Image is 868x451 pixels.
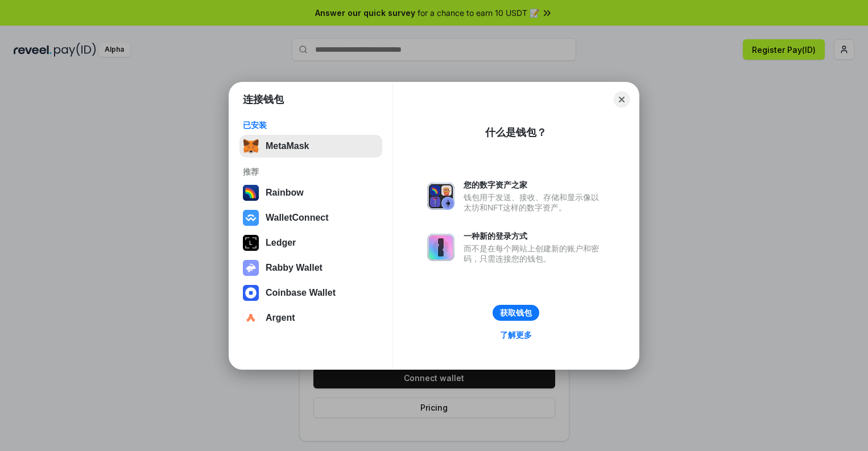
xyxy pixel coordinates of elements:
div: Coinbase Wallet [266,288,336,298]
img: svg+xml,%3Csvg%20width%3D%2228%22%20height%3D%2228%22%20viewBox%3D%220%200%2028%2028%22%20fill%3D... [243,310,259,326]
div: 获取钱包 [500,308,532,318]
button: 获取钱包 [493,305,539,321]
button: MetaMask [239,135,382,158]
button: Argent [239,307,382,329]
div: 了解更多 [500,330,532,340]
img: svg+xml,%3Csvg%20fill%3D%22none%22%20height%3D%2233%22%20viewBox%3D%220%200%2035%2033%22%20width%... [243,138,259,154]
img: svg+xml,%3Csvg%20width%3D%2228%22%20height%3D%2228%22%20viewBox%3D%220%200%2028%2028%22%20fill%3D... [243,210,259,226]
img: svg+xml,%3Csvg%20xmlns%3D%22http%3A%2F%2Fwww.w3.org%2F2000%2Fsvg%22%20fill%3D%22none%22%20viewBox... [427,183,454,210]
div: Ledger [266,238,296,248]
h1: 连接钱包 [243,93,284,106]
div: 已安装 [243,120,379,130]
button: Rabby Wallet [239,256,382,279]
div: 您的数字资产之家 [464,180,605,190]
button: Ledger [239,231,382,254]
div: Rabby Wallet [266,263,323,273]
button: WalletConnect [239,206,382,229]
a: 了解更多 [493,328,539,342]
button: Rainbow [239,181,382,204]
div: 推荐 [243,167,379,177]
div: WalletConnect [266,213,329,223]
button: Close [614,92,630,107]
div: 什么是钱包？ [485,126,547,139]
img: svg+xml,%3Csvg%20width%3D%2228%22%20height%3D%2228%22%20viewBox%3D%220%200%2028%2028%22%20fill%3D... [243,285,259,301]
div: 钱包用于发送、接收、存储和显示像以太坊和NFT这样的数字资产。 [464,192,605,213]
img: svg+xml,%3Csvg%20xmlns%3D%22http%3A%2F%2Fwww.w3.org%2F2000%2Fsvg%22%20fill%3D%22none%22%20viewBox... [243,260,259,276]
div: MetaMask [266,141,309,151]
button: Coinbase Wallet [239,282,382,304]
img: svg+xml,%3Csvg%20width%3D%22120%22%20height%3D%22120%22%20viewBox%3D%220%200%20120%20120%22%20fil... [243,185,259,201]
div: 而不是在每个网站上创建新的账户和密码，只需连接您的钱包。 [464,243,605,264]
img: svg+xml,%3Csvg%20xmlns%3D%22http%3A%2F%2Fwww.w3.org%2F2000%2Fsvg%22%20width%3D%2228%22%20height%3... [243,235,259,251]
img: svg+xml,%3Csvg%20xmlns%3D%22http%3A%2F%2Fwww.w3.org%2F2000%2Fsvg%22%20fill%3D%22none%22%20viewBox... [427,234,454,261]
div: Rainbow [266,188,304,198]
div: Argent [266,313,295,323]
div: 一种新的登录方式 [464,231,605,241]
